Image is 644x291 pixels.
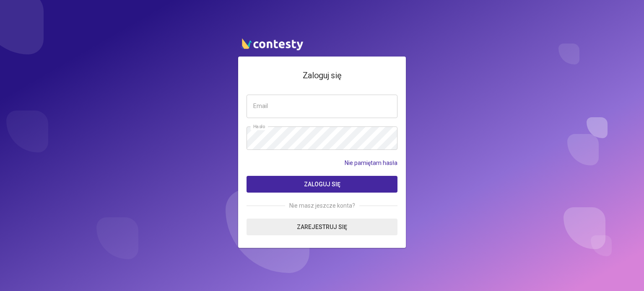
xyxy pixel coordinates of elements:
span: Zaloguj się [304,181,340,188]
img: contesty logo [238,35,305,52]
h4: Zaloguj się [247,69,397,82]
a: Zarejestruj się [247,219,397,235]
a: Nie pamiętam hasła [345,158,397,167]
button: Zaloguj się [247,176,397,193]
span: Nie masz jeszcze konta? [285,201,359,210]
